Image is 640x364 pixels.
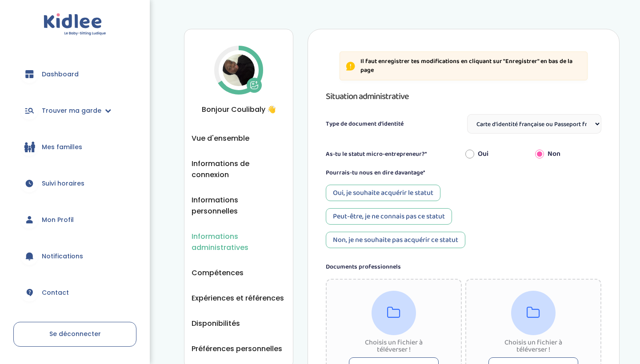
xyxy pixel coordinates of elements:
[326,262,601,272] label: Documents professionnels
[13,204,136,236] a: Mon Profil
[49,329,101,338] span: Se déconnecter
[192,194,286,217] button: Informations personnelles
[13,58,136,90] a: Dashboard
[360,57,582,75] p: Il faut enregistrer tes modifications en cliquant sur "Enregistrer" en bas de la page
[326,232,465,248] div: Non, je ne souhaite pas acquérir ce statut
[42,179,84,188] span: Suivi horaires
[13,322,136,347] a: Se déconnecter
[192,267,244,278] button: Compétences
[42,288,69,297] span: Contact
[42,106,101,115] span: Trouver ma garde
[497,339,570,353] div: Choisis un fichier à téléverser !
[13,240,136,272] a: Notifications
[223,54,255,86] img: Avatar
[326,150,462,159] label: As-tu le statut micro-entrepreneur?*
[13,167,136,199] a: Suivi horaires
[192,343,282,354] button: Préférences personnelles
[13,131,136,163] a: Mes familles
[478,149,488,159] label: Oui
[192,318,240,329] button: Disponibilités
[326,208,452,225] div: Peut-être, je ne connais pas ce statut
[548,149,560,159] label: Non
[192,133,249,144] button: Vue d'ensemble
[192,104,286,115] span: Bonjour Coulibaly 👋
[42,142,82,152] span: Mes familles
[42,252,83,261] span: Notifications
[326,89,601,103] h3: Situation administrative
[13,95,136,127] a: Trouver ma garde
[326,185,440,201] div: Oui, je souhaite acquérir le statut
[326,168,425,178] label: Pourrais-tu nous en dire davantage*
[357,339,431,353] div: Choisis un fichier à téléverser !
[192,231,286,253] button: Informations administratives
[192,158,286,180] button: Informations de connexion
[192,293,284,304] button: Expériences et références
[44,13,106,36] img: logo.svg
[326,119,404,129] label: Type de document d'identité
[13,277,136,309] a: Contact
[42,70,79,79] span: Dashboard
[42,215,74,225] span: Mon Profil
